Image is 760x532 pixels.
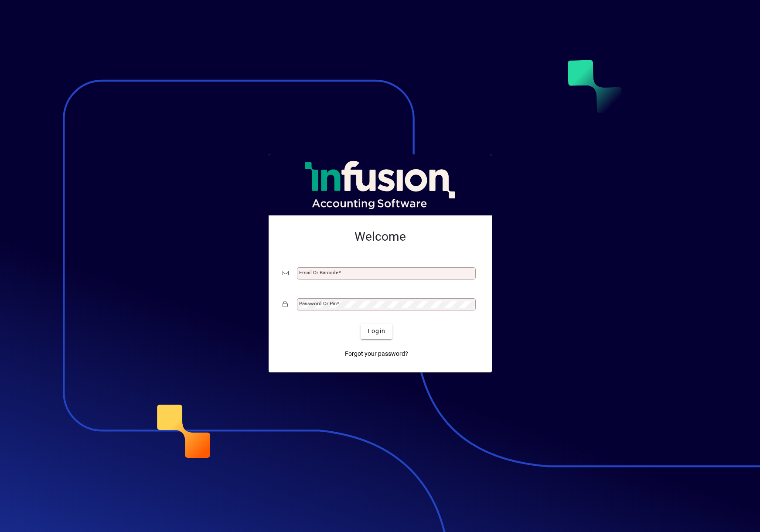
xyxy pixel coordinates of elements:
[299,300,337,307] mat-label: Password or Pin
[368,327,385,336] span: Login
[299,269,338,276] mat-label: Email or Barcode
[361,324,392,339] button: Login
[341,346,412,362] a: Forgot your password?
[283,229,478,244] h2: Welcome
[345,349,408,358] span: Forgot your password?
